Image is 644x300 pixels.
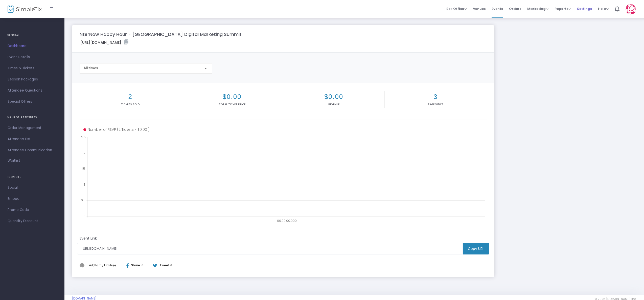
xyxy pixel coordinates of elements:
text: 00:00:00.000 [277,219,297,223]
span: Attendee List [8,136,57,142]
h2: 2 [81,93,180,101]
text: 1.5 [82,166,85,171]
span: Event Details [8,54,57,60]
h2: $0.00 [182,93,282,101]
span: Times & Tickets [8,65,57,72]
span: Waitlist [8,158,20,163]
h2: $0.00 [284,93,383,101]
p: Tickets sold [81,102,180,106]
h4: PROMOTE [7,172,58,182]
h4: GENERAL [7,30,58,40]
span: Order Management [8,125,57,131]
m-panel-subtitle: Event Link [80,236,97,241]
p: Total Ticket Price [182,102,282,106]
span: Social [8,184,57,191]
label: [URL][DOMAIN_NAME] [80,39,128,45]
span: Settings [577,2,592,15]
div: Share it [121,263,153,268]
span: Promo Code [8,207,57,213]
span: Box Office [446,6,467,11]
h4: MANAGE ATTENDEES [7,112,58,122]
span: Attendee Questions [8,87,57,94]
span: Events [492,2,503,15]
span: Reports [555,6,571,11]
button: Add This to My Linktree [88,259,117,271]
span: Attendee Communication [8,147,57,154]
span: All times [84,66,98,70]
text: 0.5 [81,198,85,202]
text: 0 [83,214,85,218]
span: Special Offers [8,98,57,105]
div: Tweet it [148,263,175,268]
text: 2 [83,151,85,155]
span: Dashboard [8,43,57,49]
h2: 3 [386,93,485,101]
p: Revenue [284,102,383,106]
span: Quantity Discount [8,218,57,224]
span: Venues [473,2,486,15]
p: Page Views [386,102,485,106]
m-panel-title: NterNow Happy Hour - [GEOGRAPHIC_DATA] Digital Marketing Summit [80,31,242,38]
span: Add to my Linktree [89,263,116,267]
span: Season Packages [8,76,57,83]
span: Embed [8,196,57,202]
m-button: Copy URL [463,243,489,254]
text: 1 [84,182,85,186]
span: Marketing [527,6,548,11]
text: 2.5 [81,135,86,139]
span: Help [598,6,609,11]
span: Orders [509,2,521,15]
img: linktree [80,263,88,268]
